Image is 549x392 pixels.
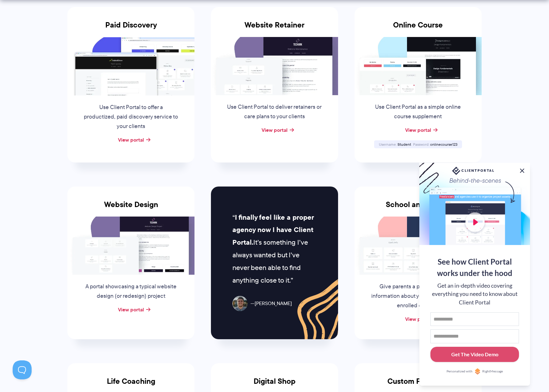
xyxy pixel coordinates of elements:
div: See how Client Portal works under the hood [430,256,519,279]
h3: Paid Discovery [67,21,194,37]
a: Personalized withRightMessage [430,368,519,375]
button: Get The Video Demo [430,347,519,362]
h3: Website Retainer [211,21,338,37]
p: Give parents a place to find key information about your school for their enrolled children [370,282,466,310]
h3: School and Parent [355,200,482,217]
strong: I finally feel like a proper agency now I have Client Portal. [232,212,314,248]
p: Use Client Portal to deliver retainers or care plans to your clients [226,102,323,121]
img: Personalized with RightMessage [474,368,481,375]
h3: Online Course [355,21,482,37]
span: [PERSON_NAME] [250,299,292,308]
a: View portal [118,136,144,144]
span: Student [398,142,411,147]
span: Personalized with [447,369,472,374]
a: View portal [405,126,431,134]
a: View portal [262,126,287,134]
p: Use Client Portal as a simple online course supplement [370,102,466,121]
p: Use Client Portal to offer a productized, paid discovery service to your clients [83,103,179,131]
a: View portal [118,306,144,313]
iframe: Toggle Customer Support [13,360,32,379]
span: onlinecourse123 [430,142,457,147]
div: Get an in-depth video covering everything you need to know about Client Portal [430,282,519,307]
p: A portal showcasing a typical website design (or redesign) project [83,282,179,301]
h3: Website Design [67,200,194,217]
span: Username [379,142,397,147]
a: View portal [405,315,431,323]
span: RightMessage [482,369,503,374]
span: Password [413,142,429,147]
div: Get The Video Demo [451,351,498,358]
p: It’s something I’ve always wanted but I’ve never been able to find anything close to it. [232,211,316,287]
